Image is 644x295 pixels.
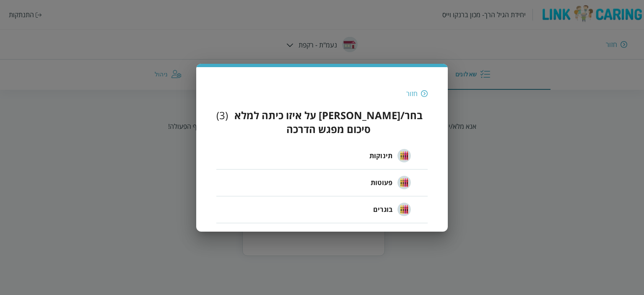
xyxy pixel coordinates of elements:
[369,151,392,161] span: תינוקות
[397,149,411,162] img: תינוקות
[406,89,418,98] div: חזור
[371,178,392,188] span: פעוטות
[229,108,428,136] h3: בחר/[PERSON_NAME] על איזו כיתה למלא סיכום מפגש הדרכה
[397,203,411,216] img: בוגרים
[373,204,392,214] span: בוגרים
[216,108,228,136] div: ( 3 )
[421,90,428,97] img: חזור
[397,176,411,189] img: פעוטות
